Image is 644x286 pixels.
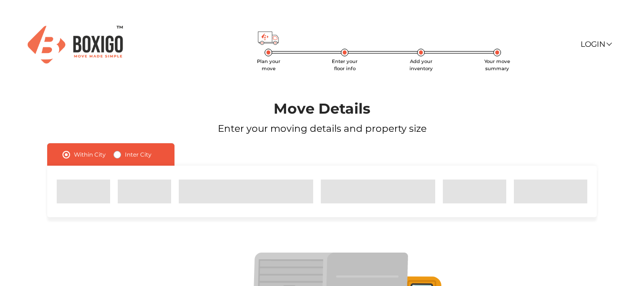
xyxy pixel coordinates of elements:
[484,58,510,72] span: Your move summary
[409,58,433,72] span: Add your inventory
[26,100,618,117] h1: Move Details
[581,40,611,49] a: Login
[74,149,106,160] label: Within City
[332,58,358,72] span: Enter your floor info
[26,121,618,136] p: Enter your moving details and property size
[28,26,123,64] img: Boxigo
[125,149,152,160] label: Inter City
[257,58,280,72] span: Plan your move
